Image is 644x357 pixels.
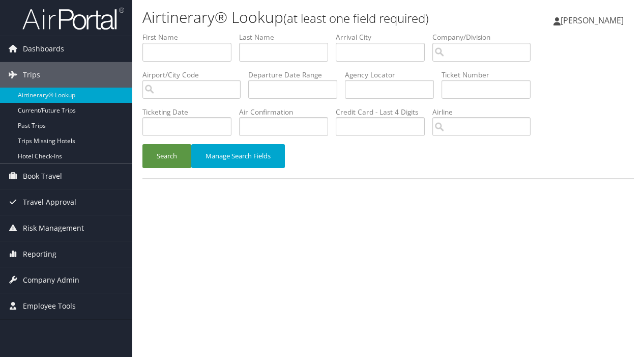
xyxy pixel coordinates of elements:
span: Employee Tools [23,293,76,319]
small: (at least one field required) [283,10,429,26]
label: Ticketing Date [142,107,239,117]
label: Departure Date Range [248,70,345,80]
label: Ticket Number [442,70,538,80]
h1: Airtinerary® Lookup [142,7,470,28]
label: Credit Card - Last 4 Digits [336,107,432,117]
label: First Name [142,32,239,42]
label: Last Name [239,32,336,42]
span: [PERSON_NAME] [561,15,624,26]
label: Airport/City Code [142,70,248,80]
button: Manage Search Fields [191,144,285,168]
span: Book Travel [23,163,62,189]
label: Agency Locator [345,70,442,80]
span: Reporting [23,241,56,267]
a: [PERSON_NAME] [553,5,634,36]
label: Company/Division [432,32,538,42]
span: Company Admin [23,267,79,293]
button: Search [142,144,191,168]
span: Dashboards [23,36,64,62]
span: Travel Approval [23,189,76,215]
span: Trips [23,62,40,88]
img: airportal-logo.png [22,7,124,31]
label: Airline [432,107,538,117]
label: Air Confirmation [239,107,336,117]
span: Risk Management [23,215,84,241]
label: Arrival City [336,32,432,42]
